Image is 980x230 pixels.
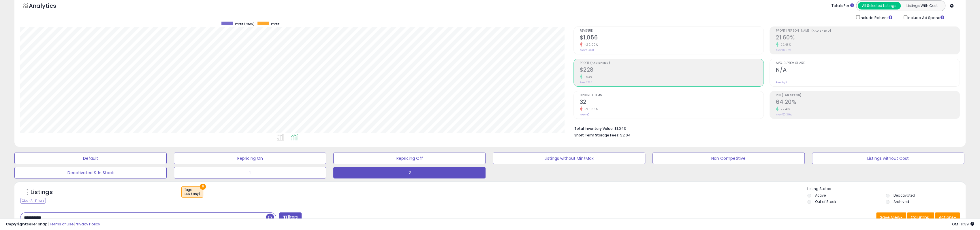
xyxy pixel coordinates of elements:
small: Prev: $1,320 [580,48,594,52]
span: Profit [271,22,279,26]
small: 27.41% [778,107,790,111]
small: 1.93% [582,75,592,79]
button: Listings without Cost [812,153,964,164]
small: Prev: 16.95% [776,48,791,52]
button: Filters [279,212,302,223]
button: Save View [876,212,906,222]
label: Archived [893,199,909,204]
button: All Selected Listings [858,2,901,9]
h5: Analytics [29,2,67,11]
h2: 21.60% [776,34,960,42]
h2: $1,056 [580,34,763,42]
button: Listings With Cost [900,2,943,9]
span: Columns [911,214,929,220]
h2: N/A [776,66,960,74]
button: Deactivated & In Stock [14,167,167,178]
label: Deactivated [893,193,915,198]
span: Profit [PERSON_NAME] [776,29,960,33]
span: Ordered Items [580,94,763,97]
button: Actions [935,212,960,222]
h2: 32 [580,99,763,107]
a: Privacy Policy [75,221,100,227]
b: (-Ad Spend) [782,93,802,97]
div: Include Ad Spend [899,14,953,21]
h2: 64.20% [776,99,960,107]
span: Profit (prev) [235,22,255,26]
span: ROI [776,94,960,97]
b: Total Inventory Value: [574,126,614,131]
span: 2025-08-12 11:39 GMT [952,221,974,227]
div: Include Returns [852,14,899,21]
label: Active [815,193,825,198]
span: $2.04 [620,132,631,138]
div: BDR (any) [185,192,200,196]
span: Avg. Buybox Share [776,62,960,65]
small: Prev: 40 [580,113,590,116]
span: Tags : [185,188,200,196]
button: × [200,184,206,190]
small: Prev: 50.39% [776,113,792,116]
button: Repricing Off [333,153,486,164]
span: Profit [580,62,763,65]
a: Terms of Use [49,221,74,227]
button: Non Competitive [652,153,805,164]
b: (-Ad Spend) [811,28,831,33]
div: seller snap | | [6,222,100,227]
div: Clear All Filters [20,198,46,204]
button: Repricing On [174,153,326,164]
b: Short Term Storage Fees: [574,133,619,138]
strong: Copyright [6,221,27,227]
small: Prev: $224 [580,81,592,84]
label: Out of Stock [815,199,836,204]
li: $1,043 [574,125,955,132]
h5: Listings [31,188,53,196]
button: Listings without Min/Max [493,153,645,164]
button: 2 [333,167,486,178]
b: (-Ad Spend) [590,61,610,65]
small: -20.00% [582,107,598,111]
small: 27.43% [778,43,791,47]
p: Listing States: [807,186,966,192]
small: -20.00% [582,43,598,47]
small: Prev: N/A [776,81,787,84]
span: Revenue [580,29,763,33]
button: Columns [907,212,934,222]
button: 1 [174,167,326,178]
button: Default [14,153,167,164]
div: Totals For [832,3,854,9]
h2: $228 [580,66,763,74]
